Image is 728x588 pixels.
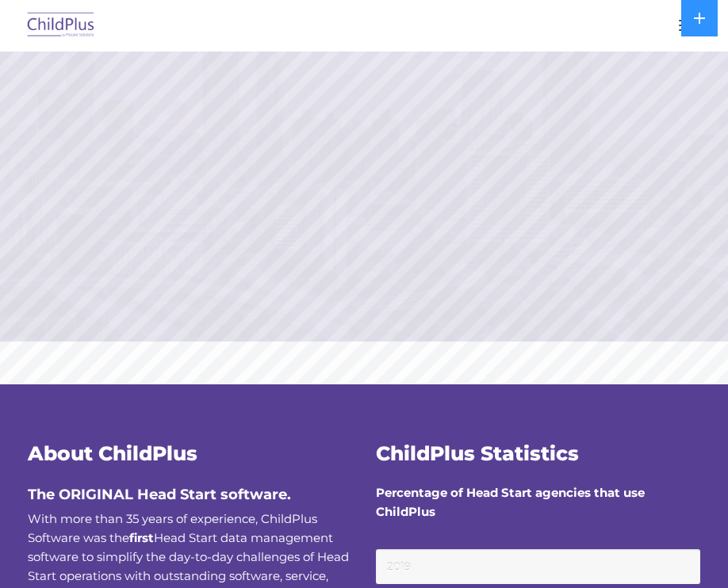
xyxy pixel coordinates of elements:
span: ChildPlus Statistics [376,441,579,465]
strong: Percentage of Head Start agencies that use ChildPlus [376,485,645,519]
small: 2019 [376,549,700,584]
img: ChildPlus by Procare Solutions [24,7,98,44]
a: Learn More [494,189,615,220]
b: first [129,530,154,545]
span: The ORIGINAL Head Start software. [28,486,291,503]
span: About ChildPlus [28,441,197,465]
